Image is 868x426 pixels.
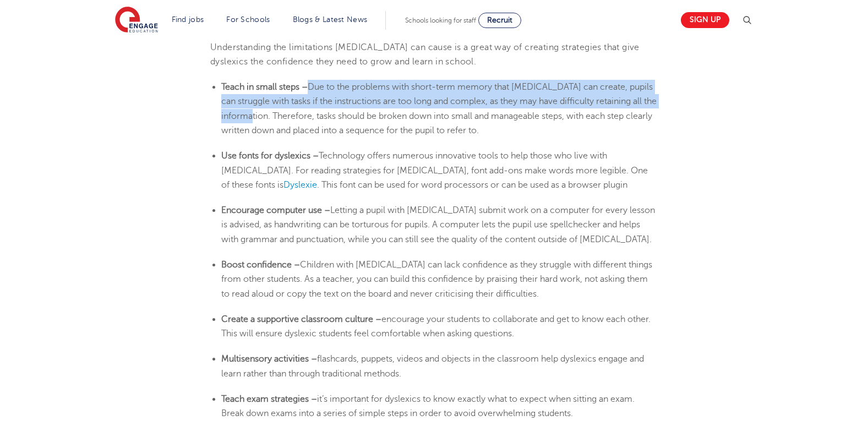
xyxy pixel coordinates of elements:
[221,82,657,135] span: Due to the problems with short-term memory that [MEDICAL_DATA] can create, pupils can struggle wi...
[221,314,381,324] b: Create a supportive classroom culture –
[221,394,317,404] b: Teach exam strategies –
[172,15,204,24] a: Find jobs
[221,151,319,161] b: Use fonts for dyslexics –
[221,314,651,338] span: encourage your students to collaborate and get to know each other. This will ensure dyslexic stud...
[221,354,317,364] b: Multisensory activities –
[405,17,476,24] span: Schools looking for staff
[221,82,308,92] b: Teach in small steps –
[478,13,521,28] a: Recruit
[221,260,300,270] b: Boost confidence –
[221,205,322,215] b: Encourage computer use
[221,205,655,244] span: Letting a pupil with [MEDICAL_DATA] submit work on a computer for every lesson is advised, as han...
[293,15,368,24] a: Blogs & Latest News
[226,15,270,24] a: For Schools
[681,12,729,28] a: Sign up
[210,28,640,67] span: Dyslexic students can still thrive in a classroom environment with the right support from teacher...
[317,180,627,190] span: . This font can be used for word processors or can be used as a browser plugin
[221,151,648,190] span: Technology offers numerous innovative tools to help those who live with [MEDICAL_DATA]. For readi...
[115,7,158,34] img: Engage Education
[487,16,512,24] span: Recruit
[221,260,652,299] span: Children with [MEDICAL_DATA] can lack confidence as they struggle with different things from othe...
[221,394,635,418] span: it’s important for dyslexics to know exactly what to expect when sitting an exam. Break down exam...
[324,205,330,215] b: –
[283,180,317,190] a: Dyslexie
[221,354,644,378] span: flashcards, puppets, videos and objects in the classroom help dyslexics engage and learn rather t...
